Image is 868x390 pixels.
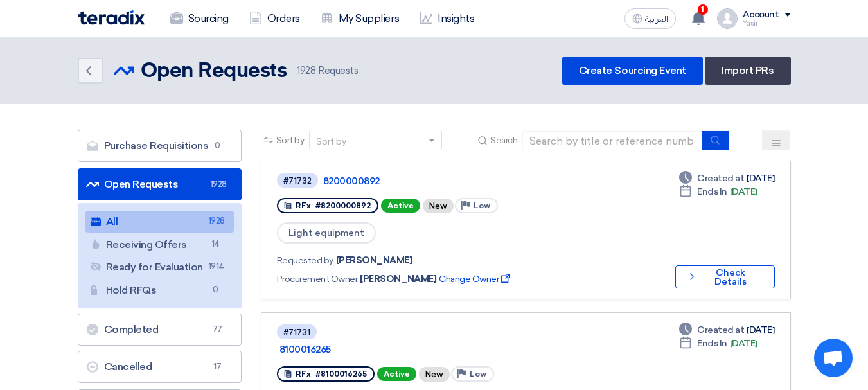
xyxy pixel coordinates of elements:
[645,15,668,24] span: العربية
[296,201,311,210] span: RFx
[360,272,436,286] span: [PERSON_NAME]
[78,130,242,162] a: Purchase Requisitions0
[208,283,224,297] span: 0
[279,344,601,355] a: 8100016265
[283,328,310,337] div: #71731
[522,131,702,150] input: Search by title or reference number
[679,323,774,337] div: [DATE]
[679,185,757,199] div: [DATE]
[277,272,358,286] span: Procurement Owner
[310,4,409,33] a: My Suppliers
[705,57,790,85] a: Import PRs
[239,4,310,33] a: Orders
[470,369,486,378] span: Low
[85,211,234,233] a: All
[297,64,358,78] span: Requests
[85,279,234,301] a: Hold RFQs
[474,201,490,210] span: Low
[743,20,791,27] div: Yasir
[210,360,226,373] span: 17
[679,172,774,185] div: [DATE]
[85,234,234,256] a: Receiving Offers
[336,254,412,267] span: [PERSON_NAME]
[208,260,224,274] span: 1914
[423,199,454,213] div: New
[490,134,517,147] span: Search
[624,8,676,29] button: العربية
[297,65,315,76] span: 1928
[316,135,346,148] div: Sort by
[743,10,779,21] div: Account
[381,199,420,213] span: Active
[78,10,145,25] img: Teradix logo
[78,314,242,346] a: Completed77
[208,238,224,251] span: 14
[315,369,367,378] span: #8100016265
[210,178,226,191] span: 1928
[283,177,312,185] div: #71732
[377,367,416,381] span: Active
[698,4,708,15] span: 1
[323,175,644,187] a: 8200000892
[697,172,744,185] span: Created at
[141,58,287,84] h2: Open Requests
[276,134,305,147] span: Sort by
[277,222,376,244] span: Light equipment
[675,265,775,288] button: Check Details
[419,367,450,382] div: New
[208,215,224,228] span: 1928
[679,337,757,350] div: [DATE]
[210,323,226,336] span: 77
[85,256,234,278] a: Ready for Evaluation
[562,57,703,85] a: Create Sourcing Event
[210,139,226,152] span: 0
[296,369,311,378] span: RFx
[697,337,727,350] span: Ends In
[160,4,239,33] a: Sourcing
[439,272,513,286] span: Change Owner
[697,185,727,199] span: Ends In
[409,4,484,33] a: Insights
[78,351,242,383] a: Cancelled17
[277,254,333,267] span: Requested by
[717,8,738,29] img: profile_test.png
[78,168,242,200] a: Open Requests1928
[814,339,853,377] div: Open chat
[315,201,371,210] span: #8200000892
[697,323,744,337] span: Created at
